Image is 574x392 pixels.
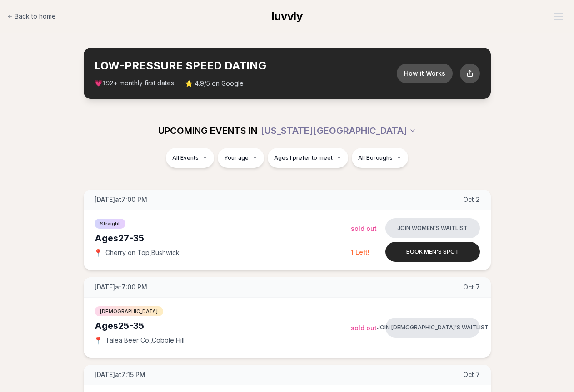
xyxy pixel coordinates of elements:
[463,283,480,292] span: Oct 7
[15,12,56,21] span: Back to home
[385,318,480,338] button: Join [DEMOGRAPHIC_DATA]'s waitlist
[358,154,393,162] span: All Boroughs
[550,10,567,23] button: Open menu
[95,195,147,204] span: [DATE] at 7:00 PM
[218,148,264,168] button: Your age
[268,148,348,168] button: Ages I prefer to meet
[105,248,180,257] span: Cherry on Top , Bushwick
[105,336,185,345] span: Talea Beer Co. , Cobble Hill
[463,195,480,204] span: Oct 2
[261,121,416,141] button: [US_STATE][GEOGRAPHIC_DATA]
[95,306,163,316] span: [DEMOGRAPHIC_DATA]
[102,80,114,87] span: 192
[272,9,303,24] a: luvvly
[385,218,480,238] button: Join women's waitlist
[95,283,147,292] span: [DATE] at 7:00 PM
[95,337,102,344] span: 📍
[385,242,480,262] button: Book men's spot
[95,219,125,229] span: Straight
[352,148,408,168] button: All Boroughs
[185,79,244,88] span: ⭐ 4.9/5 on Google
[7,7,56,25] a: Back to home
[95,232,351,245] div: Ages 27-35
[172,154,199,162] span: All Events
[351,225,377,232] span: Sold Out
[158,124,257,137] span: UPCOMING EVENTS IN
[95,59,397,73] h2: LOW-PRESSURE SPEED DATING
[351,324,377,332] span: Sold Out
[95,249,102,256] span: 📍
[274,154,333,162] span: Ages I prefer to meet
[95,78,174,88] span: 💗 + monthly first dates
[351,248,369,256] span: 1 Left!
[95,319,351,332] div: Ages 25-35
[397,64,453,83] button: How it Works
[95,370,145,379] span: [DATE] at 7:15 PM
[166,148,214,168] button: All Events
[463,370,480,379] span: Oct 7
[224,154,249,162] span: Your age
[272,10,303,23] span: luvvly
